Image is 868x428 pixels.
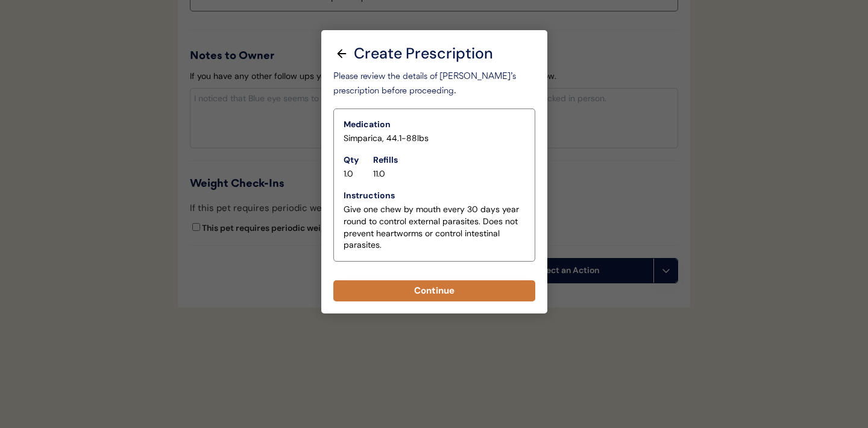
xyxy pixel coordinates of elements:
div: Instructions [344,190,395,202]
div: Simparica, 44.1-88lbs [344,133,429,145]
div: Qty [344,154,359,166]
div: Create Prescription [354,42,535,65]
div: 1.0 [344,168,353,180]
div: Medication [344,119,391,131]
div: 11.0 [373,168,385,180]
div: Refills [373,154,398,166]
div: Give one chew by mouth every 30 days year round to control external parasites. Does not prevent h... [344,204,525,251]
button: Continue [333,280,535,301]
div: Please review the details of [PERSON_NAME]’s prescription before proceeding. [333,70,535,99]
